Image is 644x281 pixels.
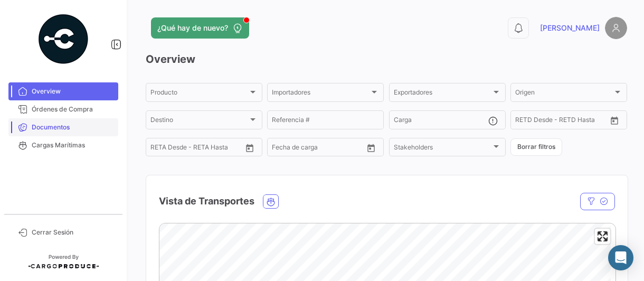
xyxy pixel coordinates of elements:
button: ¿Qué hay de nuevo? [151,17,249,39]
a: Cargas Marítimas [8,136,118,154]
button: Enter fullscreen [595,229,610,244]
a: Overview [8,82,118,100]
h4: Vista de Transportes [159,194,254,209]
span: Origen [515,90,613,98]
span: Cerrar Sesión [32,228,114,237]
span: Stakeholders [394,145,491,153]
span: Importadores [272,90,370,98]
button: Open calendar [242,140,258,156]
span: Overview [32,87,114,96]
input: Desde [515,118,534,125]
input: Hasta [177,145,221,153]
button: Ocean [263,195,278,208]
input: Desde [272,145,291,153]
input: Hasta [298,145,342,153]
a: Órdenes de Compra [8,100,118,118]
input: Desde [150,145,169,153]
span: Exportadores [394,90,491,98]
button: Borrar filtros [510,138,562,156]
span: Producto [150,90,248,98]
img: placeholder-user.png [605,17,627,39]
span: Órdenes de Compra [32,105,114,114]
span: Cargas Marítimas [32,140,114,150]
button: Open calendar [607,113,622,128]
button: Open calendar [363,140,379,156]
h3: Overview [146,52,627,67]
a: Documentos [8,118,118,136]
span: [PERSON_NAME] [540,23,600,33]
input: Hasta [542,118,585,125]
span: Documentos [32,123,114,132]
span: Destino [150,118,248,125]
span: ¿Qué hay de nuevo? [157,23,228,33]
img: powered-by.png [37,13,90,65]
div: Abrir Intercom Messenger [608,245,633,270]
